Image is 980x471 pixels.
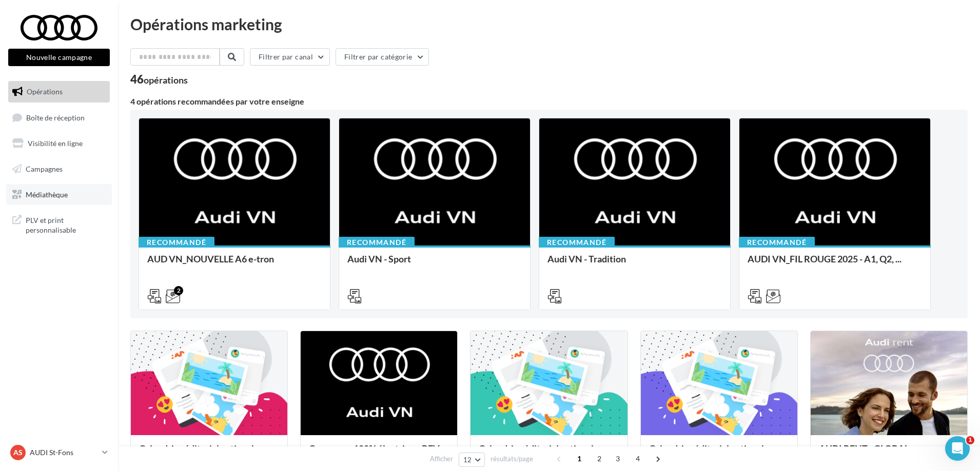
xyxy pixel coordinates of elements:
[28,139,83,148] span: Visibilité en ligne
[571,450,587,467] span: 1
[610,450,626,467] span: 3
[945,436,970,461] iframe: Intercom live chat
[491,454,533,464] span: résultats/page
[339,237,415,248] div: Recommandé
[6,81,112,103] a: Opérations
[649,443,785,454] span: Calendrier éditorial national : se...
[250,48,330,66] button: Filtrer par canal
[144,75,188,85] div: opérations
[26,165,63,173] span: Campagnes
[30,447,98,458] p: AUDI St-Fons
[347,253,411,264] span: Audi VN - Sport
[139,443,275,454] span: Calendrier éditorial national : se...
[26,213,106,235] span: PLV et print personnalisable
[430,454,453,464] span: Afficher
[174,286,183,295] div: 2
[6,158,112,180] a: Campagnes
[739,237,815,248] div: Recommandé
[547,253,626,264] span: Audi VN - Tradition
[6,184,112,206] a: Médiathèque
[27,87,63,96] span: Opérations
[966,436,974,444] span: 1
[13,447,23,458] span: AS
[630,450,646,467] span: 4
[6,133,112,154] a: Visibilité en ligne
[459,453,485,467] button: 12
[147,253,274,264] span: AUD VN_NOUVELLE A6 e-tron
[26,190,68,198] span: Médiathèque
[139,237,214,248] div: Recommandé
[8,443,110,462] a: AS AUDI St-Fons
[748,253,901,264] span: AUDI VN_FIL ROUGE 2025 - A1, Q2, ...
[130,74,188,85] div: 46
[26,113,85,121] span: Boîte de réception
[6,209,112,239] a: PLV et print personnalisable
[6,107,112,129] a: Boîte de réception
[539,237,615,248] div: Recommandé
[479,443,615,454] span: Calendrier éditorial national : se...
[463,456,472,464] span: 12
[8,49,110,66] button: Nouvelle campagne
[336,48,429,66] button: Filtrer par catégorie
[130,16,968,32] div: Opérations marketing
[130,97,968,106] div: 4 opérations recommandées par votre enseigne
[591,450,607,467] span: 2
